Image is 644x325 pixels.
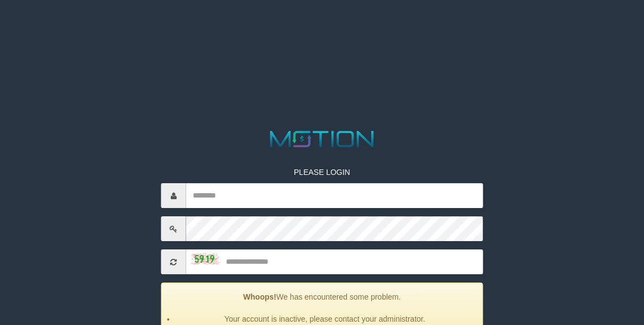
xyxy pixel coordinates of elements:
[161,167,483,178] p: PLEASE LOGIN
[266,128,378,150] img: MOTION_logo.png
[176,313,474,324] li: Your account is inactive, please contact your administrator.
[243,292,276,301] strong: Whoops!
[192,253,219,264] img: captcha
